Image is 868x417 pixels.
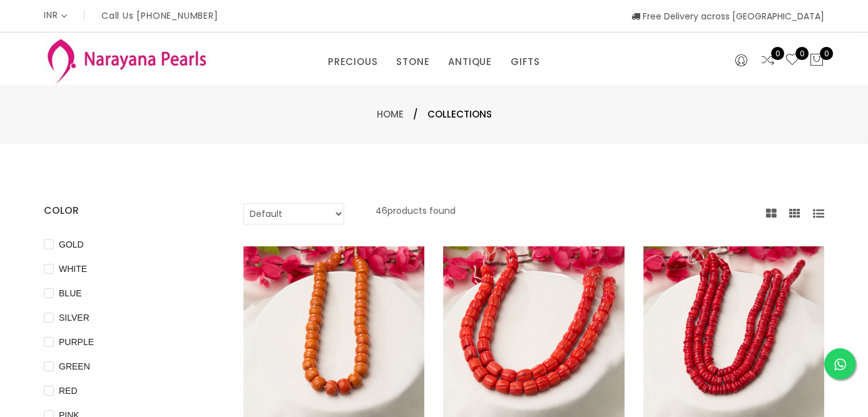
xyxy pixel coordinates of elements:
[511,53,540,71] a: GIFTS
[795,47,809,60] span: 0
[54,286,87,300] span: BLUE
[771,47,784,60] span: 0
[54,311,94,324] span: SILVER
[54,384,83,398] span: RED
[54,359,95,373] span: GREEN
[448,53,492,71] a: ANTIQUE
[820,47,833,60] span: 0
[631,10,824,23] span: Free Delivery across [GEOGRAPHIC_DATA]
[377,108,404,121] a: Home
[396,53,429,71] a: STONE
[328,53,377,71] a: PRECIOUS
[44,203,206,218] h4: COLOR
[101,11,218,20] p: Call Us [PHONE_NUMBER]
[54,335,99,349] span: PURPLE
[785,53,800,69] a: 0
[413,107,418,122] span: /
[54,238,89,251] span: GOLD
[375,203,456,224] p: 46 products found
[760,53,775,69] a: 0
[54,262,92,276] span: WHITE
[809,53,824,69] button: 0
[427,107,492,122] span: Collections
